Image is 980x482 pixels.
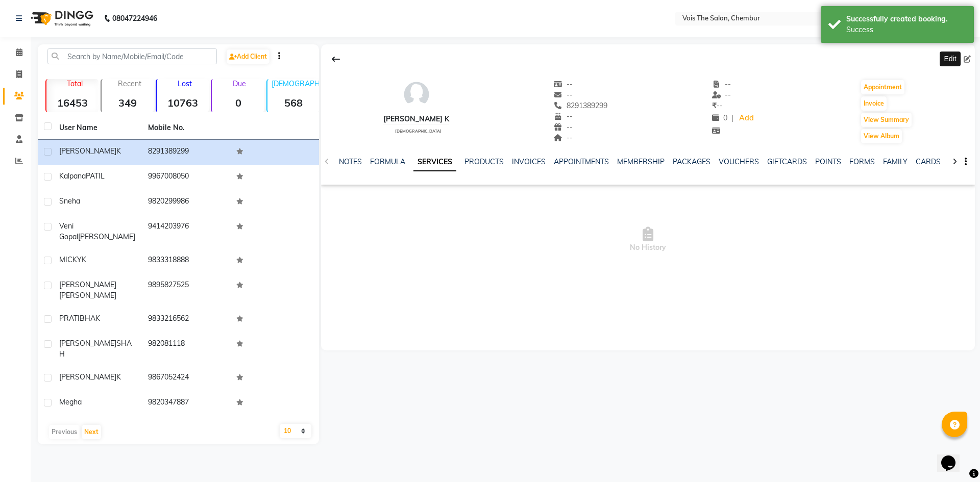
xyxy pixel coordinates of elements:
span: K [116,146,121,156]
p: Recent [106,79,154,88]
img: logo [26,4,96,33]
button: Next [82,425,101,439]
th: User Name [53,116,142,140]
button: View Album [861,129,902,143]
a: FORMS [849,157,875,166]
span: MICKY [59,255,82,264]
a: Add Client [227,49,269,64]
span: -- [712,101,723,110]
td: 8291389299 [142,140,231,165]
td: 9867052424 [142,366,231,391]
strong: 0 [212,96,264,109]
a: FORMULA [370,157,405,166]
span: Kalpana [59,171,86,181]
span: [PERSON_NAME] [59,372,116,382]
button: Appointment [861,80,904,94]
td: 9414203976 [142,215,231,248]
strong: 349 [102,96,154,109]
span: -- [554,90,573,99]
span: -- [712,80,731,89]
span: -- [554,122,573,132]
span: -- [554,80,573,89]
span: K [95,314,100,323]
span: PRATIBHA [59,314,95,323]
td: 982081118 [142,332,231,366]
img: avatar [401,79,432,110]
span: Megha [59,397,82,407]
td: 9820299986 [142,190,231,215]
span: K [82,255,86,264]
strong: 568 [267,96,320,109]
th: Mobile No. [142,116,231,140]
a: APPOINTMENTS [554,157,609,166]
span: -- [554,112,573,121]
a: FAMILY [883,157,908,166]
div: [PERSON_NAME] K [383,114,449,124]
span: [PERSON_NAME] [78,232,135,241]
div: Successfully created booking. [846,14,966,24]
input: Search by Name/Mobile/Email/Code [47,48,217,64]
span: Sneha [59,196,80,206]
a: INVOICES [512,157,546,166]
a: CARDS [916,157,941,166]
span: [PERSON_NAME] [59,291,116,300]
p: Due [214,79,264,88]
strong: 16453 [46,96,99,109]
button: Invoice [861,96,887,111]
span: veni Gopal [59,221,78,241]
div: Edit [940,52,960,66]
td: 9833216562 [142,307,231,332]
p: Total [51,79,99,88]
span: [PERSON_NAME] [59,146,116,156]
td: 9895827525 [142,273,231,307]
iframe: chat widget [937,441,970,472]
strong: 10763 [157,96,209,109]
span: [PERSON_NAME] [59,280,116,289]
span: -- [554,133,573,142]
span: [PERSON_NAME] [59,339,116,348]
b: 08047224946 [112,4,157,33]
span: ₹ [712,101,717,110]
a: NOTES [339,157,362,166]
span: No History [321,189,975,291]
div: Success [846,24,966,35]
a: PACKAGES [673,157,710,166]
a: PRODUCTS [464,157,504,166]
td: 9820347887 [142,391,231,416]
span: -- [712,90,731,99]
p: Lost [161,79,209,88]
a: VOUCHERS [719,157,759,166]
span: | [731,113,733,123]
a: POINTS [815,157,841,166]
span: [DEMOGRAPHIC_DATA] [395,129,442,134]
span: PATIL [86,171,105,181]
span: K [116,372,121,382]
a: SERVICES [413,153,456,171]
a: Add [738,111,755,125]
p: [DEMOGRAPHIC_DATA] [272,79,320,88]
span: 0 [712,113,727,122]
td: 9967008050 [142,165,231,190]
a: MEMBERSHIP [617,157,665,166]
button: View Summary [861,113,912,127]
a: GIFTCARDS [767,157,807,166]
div: Back to Client [325,49,347,69]
span: 8291389299 [554,101,608,110]
td: 9833318888 [142,248,231,273]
